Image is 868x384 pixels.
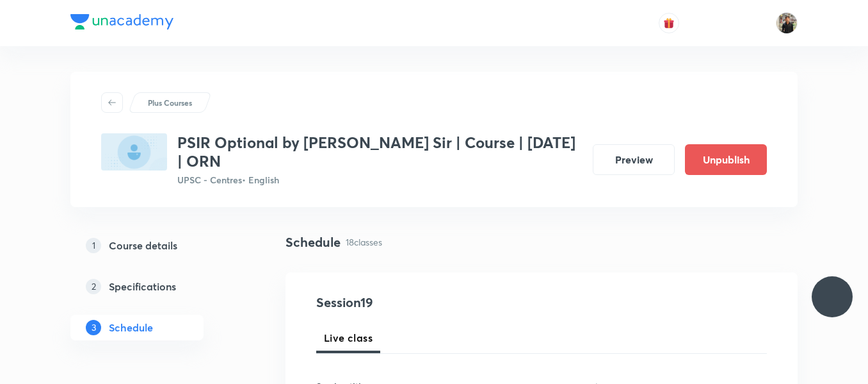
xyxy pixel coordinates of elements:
[324,330,373,346] span: Live class
[593,144,675,175] button: Preview
[177,173,583,187] p: UPSC - Centres • English
[86,238,101,253] p: 1
[70,233,245,258] a: 1Course details
[148,97,192,108] p: Plus Courses
[70,274,245,299] a: 2Specifications
[346,235,382,249] p: 18 classes
[86,320,101,335] p: 3
[109,238,177,253] h5: Course details
[824,289,840,305] img: ttu
[685,144,767,175] button: Unpublish
[177,133,583,171] h3: PSIR Optional by [PERSON_NAME] Sir | Course | [DATE] | ORN
[70,14,173,33] a: Company Logo
[101,133,167,171] img: E8D17AFD-1410-4503-89AA-C028837A3EF2_plus.png
[663,17,675,29] img: avatar
[70,14,173,29] img: Company Logo
[776,12,798,34] img: Yudhishthir
[316,293,550,312] h4: Session 19
[109,320,153,335] h5: Schedule
[659,13,679,33] button: avatar
[109,279,176,294] h5: Specifications
[86,279,101,294] p: 2
[285,233,341,252] h4: Schedule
